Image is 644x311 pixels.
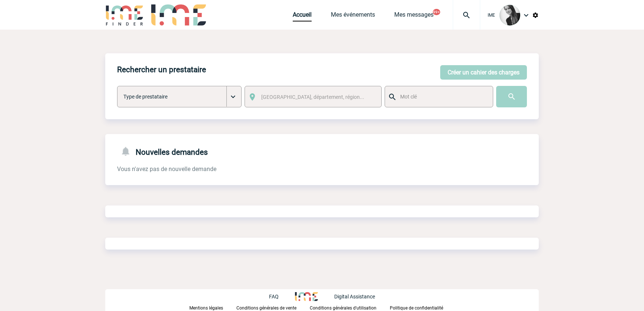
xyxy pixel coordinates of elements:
p: Politique de confidentialité [390,305,443,311]
p: FAQ [269,294,279,300]
a: Conditions générales d'utilisation [310,304,390,311]
img: 101050-0.jpg [499,5,520,26]
span: Vous n'avez pas de nouvelle demande [117,165,216,173]
a: Politique de confidentialité [390,304,455,311]
a: Mes événements [331,11,375,21]
p: Conditions générales de vente [236,305,296,311]
p: Mentions légales [189,305,223,311]
button: 99+ [433,9,440,15]
input: Mot clé [398,92,486,101]
h4: Rechercher un prestataire [117,65,206,74]
p: Digital Assistance [334,294,375,300]
img: http://www.idealmeetingsevents.fr/ [295,292,318,301]
img: notifications-24-px-g.png [120,146,136,157]
a: Conditions générales de vente [236,304,310,311]
p: Conditions générales d'utilisation [310,305,376,311]
a: Mentions légales [189,304,236,311]
img: IME-Finder [105,4,144,26]
input: Submit [496,86,527,107]
a: Mes messages [394,11,434,21]
span: IME [488,13,495,18]
a: FAQ [269,292,295,300]
span: [GEOGRAPHIC_DATA], département, région... [261,94,364,100]
a: Accueil [293,11,312,21]
h4: Nouvelles demandes [117,146,208,157]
